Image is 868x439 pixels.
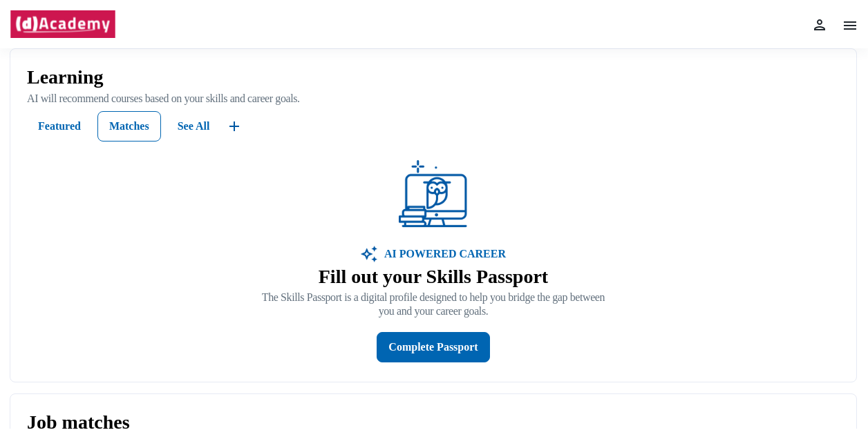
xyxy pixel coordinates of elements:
[388,338,478,357] div: Complete Passport
[377,246,506,262] p: AI POWERED CAREER
[38,117,81,136] div: Featured
[811,17,828,33] img: myProfile
[226,118,243,135] img: ...
[167,111,221,142] button: See All
[10,10,116,38] img: brand
[27,66,840,89] p: Learning
[97,111,161,142] button: Matches
[842,17,858,34] img: menu
[109,117,149,136] div: Matches
[27,111,92,142] button: Featured
[361,246,377,262] img: image
[262,291,605,318] p: The Skills Passport is a digital profile designed to help you bridge the gap between you and your...
[399,160,468,229] img: ...
[178,117,210,136] div: See All
[27,92,840,106] p: AI will recommend courses based on your skills and career goals.
[377,332,489,362] button: Complete Passport
[27,411,840,434] p: Job matches
[262,265,605,289] p: Fill out your Skills Passport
